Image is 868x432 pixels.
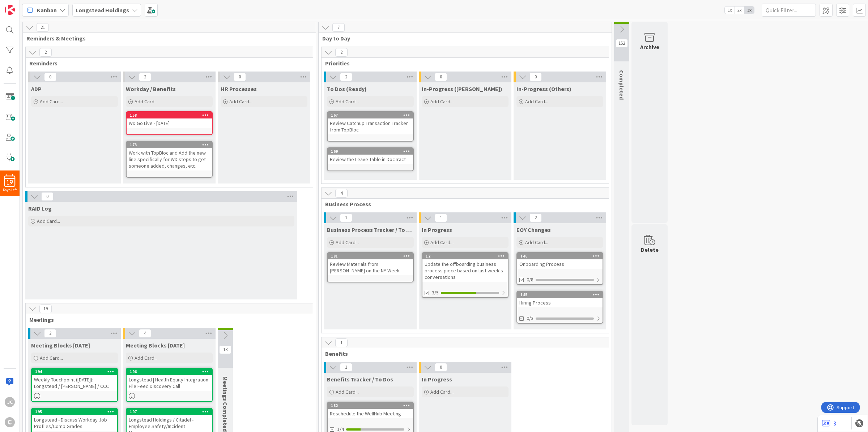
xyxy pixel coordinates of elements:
[234,73,246,81] span: 0
[336,389,359,395] span: Add Card...
[5,417,15,427] div: C
[618,70,625,100] span: Completed
[29,316,304,323] span: Meetings
[525,239,548,246] span: Add Card...
[328,253,413,259] div: 181
[41,192,54,201] span: 0
[139,329,151,338] span: 4
[127,368,212,375] div: 196
[527,276,533,284] span: 0/8
[229,98,252,105] span: Add Card...
[328,402,413,409] div: 182
[221,85,257,92] span: HR Processes
[432,289,439,297] span: 3/5
[517,259,603,269] div: Onboarding Process
[328,409,413,418] div: Reschedule the WellHub Meeting
[335,48,348,57] span: 2
[26,35,307,42] span: Reminders & Meetings
[127,409,212,415] div: 197
[31,85,42,92] span: ADP
[40,355,63,361] span: Add Card...
[37,218,60,224] span: Add Card...
[616,39,628,48] span: 152
[28,205,52,212] span: RAID Log
[336,98,359,105] span: Add Card...
[127,375,212,391] div: Longstead | Health Equity Integration File Feed Discovery Call
[130,142,212,147] div: 173
[517,253,603,259] div: 146
[5,397,15,407] div: JC
[336,239,359,246] span: Add Card...
[430,389,454,395] span: Add Card...
[331,113,413,118] div: 167
[331,254,413,259] div: 181
[35,369,117,374] div: 194
[725,7,735,14] span: 1x
[39,304,52,313] span: 19
[5,5,15,15] img: Visit kanbanzone.com
[127,112,212,128] div: 158WD Go Live - [DATE]
[331,403,413,408] div: 182
[32,368,117,375] div: 194
[35,409,117,414] div: 195
[744,7,754,14] span: 3x
[517,298,603,307] div: Hiring Process
[29,60,304,67] span: Reminders
[327,226,414,233] span: Business Process Tracker / To Dos
[32,368,117,391] div: 194Weekly Touchpoint ([DATE]): Longstead / [PERSON_NAME] / CCC
[520,254,603,259] div: 146
[517,291,603,298] div: 145
[327,376,393,383] span: Benefits Tracker / To Dos
[328,148,413,155] div: 169
[340,213,352,222] span: 1
[516,226,551,233] span: EOY Changes
[127,142,212,148] div: 173
[325,60,600,67] span: Priorities
[135,355,158,361] span: Add Card...
[76,7,129,14] b: Longstead Holdings
[39,48,52,57] span: 2
[7,180,13,185] span: 19
[219,345,231,354] span: 13
[32,409,117,431] div: 195Longstead - Discuss Workday Job Profiles/Comp Grades
[435,213,447,222] span: 1
[127,118,212,128] div: WD Go Live - [DATE]
[40,98,63,105] span: Add Card...
[328,402,413,418] div: 182Reschedule the WellHub Meeting
[525,98,548,105] span: Add Card...
[517,253,603,269] div: 146Onboarding Process
[130,369,212,374] div: 196
[340,363,352,372] span: 1
[426,254,508,259] div: 12
[135,98,158,105] span: Add Card...
[335,189,348,198] span: 4
[37,6,57,14] span: Kanban
[32,375,117,391] div: Weekly Touchpoint ([DATE]): Longstead / [PERSON_NAME] / CCC
[527,315,533,322] span: 0/3
[328,148,413,164] div: 169Review the Leave Table in DocTract
[126,342,185,349] span: Meeting Blocks Tomorrow
[435,363,447,372] span: 0
[126,85,176,92] span: Workday / Benefits
[516,85,571,92] span: In-Progress (Others)
[327,85,367,92] span: To Dos (Ready)
[529,213,542,222] span: 2
[340,73,352,81] span: 2
[44,73,56,81] span: 0
[430,239,454,246] span: Add Card...
[127,142,212,170] div: 173Work with TopBloc and Add the new line specifically for WD steps to get someone added, changes...
[422,85,502,92] span: In-Progress (Jerry)
[328,112,413,134] div: 167Review Catchup Transaction Tracker from TopBloc
[31,342,90,349] span: Meeting Blocks Today
[37,23,49,32] span: 21
[641,245,659,254] div: Delete
[422,253,508,259] div: 12
[15,1,33,10] span: Support
[222,376,229,432] span: Meetings Completed
[32,409,117,415] div: 195
[325,200,600,208] span: Business Process
[328,112,413,118] div: 167
[32,415,117,431] div: Longstead - Discuss Workday Job Profiles/Comp Grades
[520,292,603,297] div: 145
[422,259,508,282] div: Update the offboarding business process piece based on last week's conversations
